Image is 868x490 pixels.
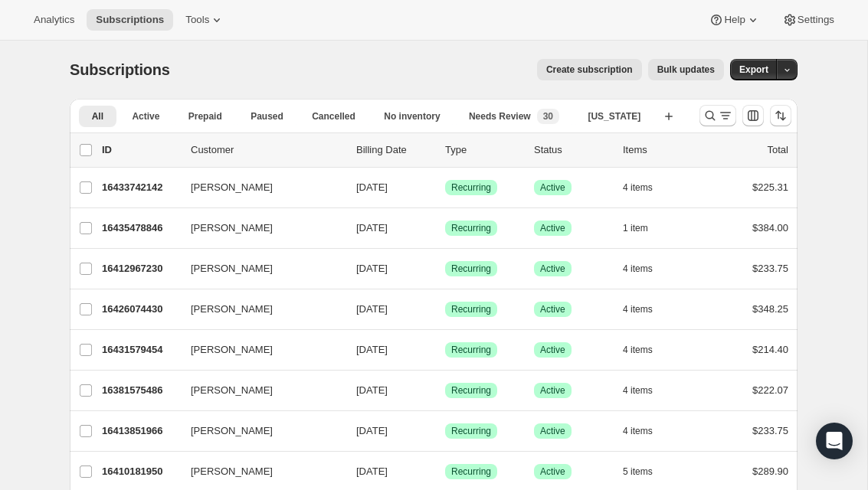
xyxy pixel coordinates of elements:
[752,263,788,274] span: $233.75
[191,220,273,236] span: [PERSON_NAME]
[623,380,670,401] button: 4 items
[623,339,670,361] button: 4 items
[102,302,179,317] p: 16426074430
[34,14,74,26] span: Analytics
[191,180,273,195] span: [PERSON_NAME]
[770,105,791,126] button: Sort the results
[102,461,788,482] div: 16410181950[PERSON_NAME][DATE]SuccessRecurringSuccessActive5 items$289.90
[102,339,788,361] div: 16431579454[PERSON_NAME][DATE]SuccessRecurringSuccessActive4 items$214.40
[451,181,491,194] span: Recurring
[752,465,788,477] span: $289.90
[534,142,611,158] p: Status
[540,384,565,397] span: Active
[739,64,768,76] span: Export
[445,142,522,158] div: Type
[191,383,273,398] span: [PERSON_NAME]
[384,110,440,122] span: No inventory
[182,175,335,200] button: [PERSON_NAME]
[356,142,433,158] p: Billing Date
[543,110,553,122] span: 30
[752,425,788,436] span: $233.75
[540,263,565,275] span: Active
[312,110,355,122] span: Cancelled
[191,302,273,317] span: [PERSON_NAME]
[657,106,681,127] button: Create new view
[87,9,173,31] button: Subscriptions
[182,297,335,322] button: [PERSON_NAME]
[773,9,843,31] button: Settings
[588,110,640,122] span: [US_STATE]
[182,256,335,281] button: [PERSON_NAME]
[752,344,788,355] span: $214.40
[768,142,788,158] p: Total
[623,344,653,356] span: 4 items
[451,263,491,275] span: Recurring
[191,261,273,276] span: [PERSON_NAME]
[752,181,788,193] span: $225.31
[132,110,159,122] span: Active
[102,261,179,276] p: 16412967230
[356,465,388,477] span: [DATE]
[657,64,715,76] span: Bulk updates
[102,383,179,398] p: 16381575486
[648,59,724,80] button: Bulk updates
[102,217,788,239] div: 16435478846[PERSON_NAME][DATE]SuccessRecurringSuccessActive1 item$384.00
[191,142,344,158] p: Customer
[699,105,736,126] button: Search and filter results
[251,110,283,122] span: Paused
[623,425,653,437] span: 4 items
[752,222,788,234] span: $384.00
[356,263,388,274] span: [DATE]
[623,384,653,397] span: 4 items
[730,59,778,80] button: Export
[546,64,633,76] span: Create subscription
[742,105,764,126] button: Customize table column order and visibility
[451,425,491,437] span: Recurring
[356,303,388,315] span: [DATE]
[724,14,745,26] span: Help
[451,222,491,234] span: Recurring
[451,303,491,315] span: Recurring
[469,110,531,122] span: Needs Review
[540,465,565,478] span: Active
[102,420,788,442] div: 16413851966[PERSON_NAME][DATE]SuccessRecurringSuccessActive4 items$233.75
[623,303,653,315] span: 4 items
[356,425,388,436] span: [DATE]
[70,61,170,78] span: Subscriptions
[752,303,788,315] span: $348.25
[188,110,222,122] span: Prepaid
[623,217,665,239] button: 1 item
[191,464,273,479] span: [PERSON_NAME]
[623,420,670,442] button: 4 items
[540,181,565,194] span: Active
[451,344,491,356] span: Recurring
[102,299,788,320] div: 16426074430[PERSON_NAME][DATE]SuccessRecurringSuccessActive4 items$348.25
[102,220,179,236] p: 16435478846
[96,14,164,26] span: Subscriptions
[451,384,491,397] span: Recurring
[623,222,648,234] span: 1 item
[191,342,273,358] span: [PERSON_NAME]
[623,181,653,194] span: 4 items
[816,423,853,459] div: Open Intercom Messenger
[102,380,788,401] div: 16381575486[PERSON_NAME][DATE]SuccessRecurringSuccessActive4 items$222.07
[356,181,388,193] span: [DATE]
[623,258,670,279] button: 4 items
[699,9,769,31] button: Help
[102,423,179,439] p: 16413851966
[182,338,335,362] button: [PERSON_NAME]
[356,344,388,355] span: [DATE]
[191,423,273,439] span: [PERSON_NAME]
[102,258,788,279] div: 16412967230[PERSON_NAME][DATE]SuccessRecurringSuccessActive4 items$233.75
[752,384,788,396] span: $222.07
[102,142,179,158] p: ID
[623,299,670,320] button: 4 items
[92,110,103,122] span: All
[623,461,670,482] button: 5 items
[537,59,642,80] button: Create subscription
[182,419,335,443] button: [PERSON_NAME]
[102,342,179,358] p: 16431579454
[356,384,388,396] span: [DATE]
[540,344,565,356] span: Active
[540,222,565,234] span: Active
